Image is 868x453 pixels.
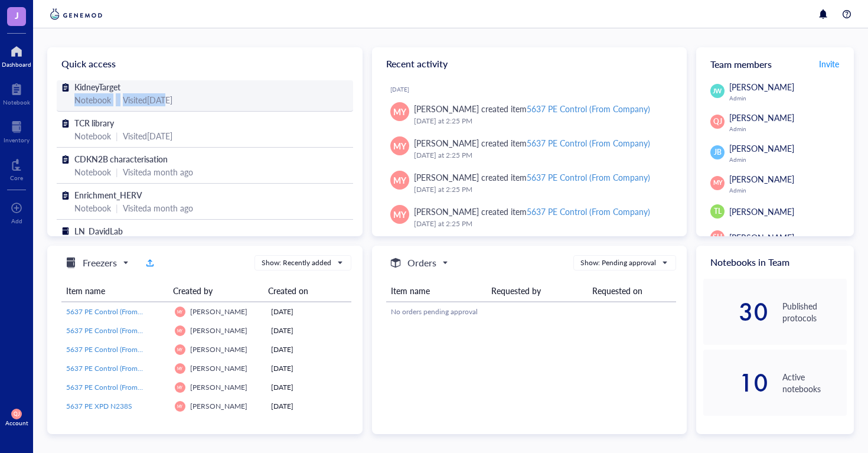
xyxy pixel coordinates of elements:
div: [DATE] at 2:25 PM [414,115,668,127]
a: 5637 PE XPD N238S [66,401,165,412]
span: Invite [819,58,839,70]
div: 5637 PE Control (From Company) [527,206,650,217]
span: MY [177,309,182,314]
span: [PERSON_NAME] [190,307,247,317]
div: Visited [DATE] [123,93,172,106]
div: | [116,129,118,142]
div: [DATE] at 2:25 PM [414,184,668,195]
div: Notebook [74,93,111,106]
span: [PERSON_NAME] [729,81,794,93]
span: MY [393,208,406,221]
div: [PERSON_NAME] created item [414,102,651,115]
div: Published protocols [782,300,847,324]
a: Notebook [3,80,30,106]
a: 5637 PE Control (From Company) [66,325,165,336]
div: Notebook [74,165,111,178]
button: Invite [818,54,840,73]
div: Inventory [4,136,30,144]
div: Show: Recently added [262,258,331,268]
div: Notebook [74,201,111,214]
span: Enrichment_HERV [74,189,142,201]
a: 5637 PE Control (From Company) [66,307,165,317]
div: 30 [703,302,768,321]
img: genemod-logo [47,7,105,21]
th: Requested on [588,280,676,302]
span: TCR library [74,117,114,129]
div: | [116,165,118,178]
th: Item name [61,280,168,302]
div: 5637 PE Control (From Company) [527,103,650,115]
span: MY [177,404,182,409]
a: 5637 PE Control (From Company) [66,363,165,374]
span: QJ [713,116,722,127]
div: [DATE] [271,363,347,374]
span: MY [177,385,182,390]
span: MY [393,139,406,152]
th: Created by [168,280,263,302]
div: Quick access [47,47,363,80]
div: Visited a month ago [123,165,193,178]
div: [PERSON_NAME] created item [414,205,651,218]
span: [PERSON_NAME] [190,382,247,392]
h5: Freezers [83,256,117,270]
div: [DATE] [271,325,347,336]
a: Dashboard [2,42,31,68]
a: MY[PERSON_NAME] created item5637 PE Control (From Company)[DATE] at 2:25 PM [381,166,678,200]
a: Core [10,155,23,181]
a: Inventory [4,118,30,144]
div: [DATE] [390,86,678,93]
span: MY [177,366,182,371]
span: LN_DavidLab [74,225,123,237]
span: 5637 PE Control (From Company) [66,307,171,317]
span: [PERSON_NAME] [729,112,794,123]
div: Admin [729,156,847,163]
div: Visited a month ago [123,201,193,214]
div: Dashboard [2,61,31,68]
div: Account [5,419,28,426]
span: J [15,8,19,22]
th: Item name [386,280,487,302]
span: JW [713,86,722,96]
div: [DATE] [271,344,347,355]
span: TL [714,206,722,217]
span: MY [393,174,406,187]
div: 5637 PE Control (From Company) [527,171,650,183]
span: CDKN2B characterisation [74,153,168,165]
div: [DATE] [271,307,347,317]
span: 5637 PE XPD N238S [66,401,132,411]
a: MY[PERSON_NAME] created item5637 PE Control (From Company)[DATE] at 2:25 PM [381,200,678,234]
span: [PERSON_NAME] [729,232,794,243]
div: Notebooks in Team [696,246,854,279]
div: 5637 PE Control (From Company) [527,137,650,149]
span: MY [713,178,722,187]
div: Admin [729,187,847,194]
span: 5637 PE Control (From Company) [66,325,171,335]
div: Team members [696,47,854,80]
span: [PERSON_NAME] [190,363,247,373]
div: [PERSON_NAME] created item [414,136,651,149]
span: [PERSON_NAME] [190,401,247,411]
div: [DATE] [271,401,347,412]
span: MY [393,105,406,118]
a: 5637 PE Control (From Company) [66,382,165,393]
div: No orders pending approval [391,307,671,317]
div: 10 [703,373,768,392]
th: Created on [263,280,347,302]
div: Recent activity [372,47,687,80]
span: [PERSON_NAME] [190,344,247,354]
a: MY[PERSON_NAME] created item5637 PE Control (From Company)[DATE] at 2:25 PM [381,97,678,132]
div: Core [10,174,23,181]
div: Add [11,217,22,224]
span: 5637 PE Control (From Company) [66,363,171,373]
span: [PERSON_NAME] [729,173,794,185]
span: QJ [14,411,19,417]
span: JB [714,147,722,158]
h5: Orders [407,256,436,270]
span: 5637 PE Control (From Company) [66,382,171,392]
div: Notebook [3,99,30,106]
span: [PERSON_NAME] [729,142,794,154]
span: KidneyTarget [74,81,120,93]
span: SH [713,232,722,243]
div: Notebook [74,129,111,142]
div: [DATE] at 2:25 PM [414,149,668,161]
